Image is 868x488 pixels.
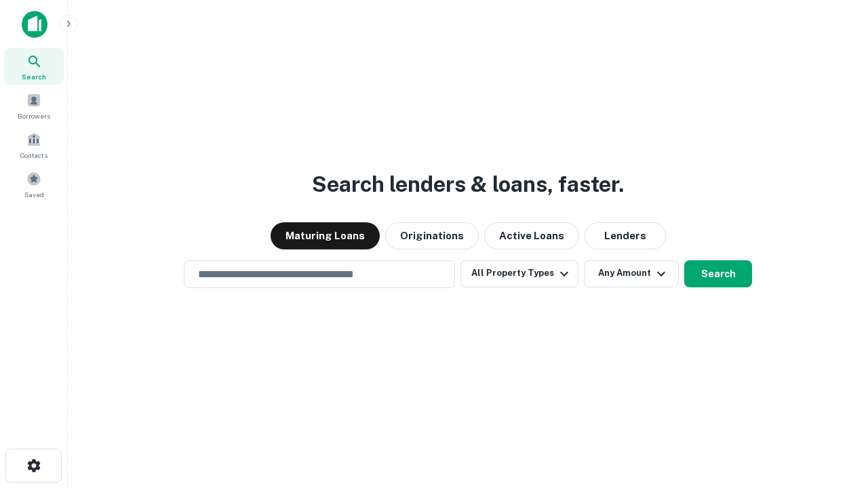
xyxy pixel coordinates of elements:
[460,260,578,287] button: All Property Types
[385,222,479,249] button: Originations
[585,222,666,249] button: Lenders
[24,189,44,200] span: Saved
[18,110,50,121] span: Borrowers
[4,166,64,203] a: Saved
[4,48,64,85] a: Search
[4,127,64,163] a: Contacts
[4,87,64,124] a: Borrowers
[484,222,579,249] button: Active Loans
[22,71,46,82] span: Search
[312,168,624,201] h3: Search lenders & loans, faster.
[800,380,868,445] iframe: Chat Widget
[22,11,47,38] img: capitalize-icon.png
[684,260,752,287] button: Search
[20,150,47,161] span: Contacts
[584,260,679,287] button: Any Amount
[271,222,380,249] button: Maturing Loans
